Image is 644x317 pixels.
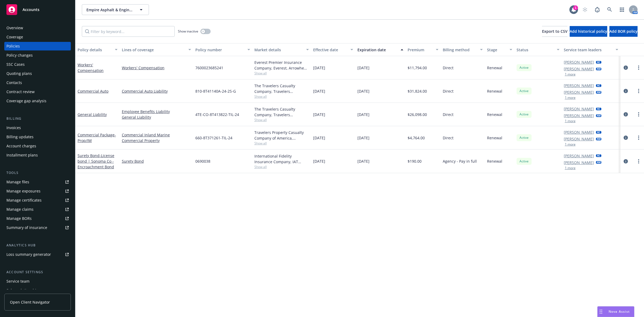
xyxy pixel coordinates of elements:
[357,112,369,117] span: [DATE]
[443,135,453,141] span: Direct
[565,119,576,123] button: 1 more
[4,178,71,186] a: Manage files
[564,113,594,118] a: [PERSON_NAME]
[623,64,629,71] a: circleInformation
[86,7,133,13] span: Empire Asphalt & Engineering Co., Inc.
[564,47,613,53] div: Service team leaders
[252,43,311,56] button: Market details
[4,187,71,195] a: Manage exposures
[617,4,627,15] a: Switch app
[4,2,71,17] a: Accounts
[487,135,502,141] span: Renewal
[6,178,29,186] div: Manage files
[564,89,594,95] a: [PERSON_NAME]
[443,47,477,53] div: Billing method
[313,158,325,164] span: [DATE]
[6,196,42,205] div: Manage certificates
[254,47,303,53] div: Market details
[542,29,568,34] span: Export to CSV
[564,160,594,165] a: [PERSON_NAME]
[408,158,422,164] span: $190.00
[564,129,594,135] a: [PERSON_NAME]
[357,158,369,164] span: [DATE]
[6,151,38,159] div: Installment plans
[6,51,33,60] div: Policy changes
[195,158,210,164] span: 0690038
[6,88,35,96] div: Contract review
[635,88,642,94] a: more
[313,65,325,71] span: [DATE]
[565,73,576,76] button: 1 more
[565,143,576,146] button: 1 more
[564,106,594,112] a: [PERSON_NAME]
[195,135,232,141] span: 660-8T371261-TIL-24
[4,250,71,259] a: Loss summary generator
[564,66,594,72] a: [PERSON_NAME]
[254,106,309,118] div: The Travelers Casualty Company, Travelers Insurance
[122,114,191,120] a: General Liability
[4,33,71,41] a: Coverage
[6,223,47,232] div: Summary of insurance
[562,43,621,56] button: Service team leaders
[623,111,629,118] a: circleInformation
[485,43,514,56] button: Stage
[4,151,71,159] a: Installment plans
[254,118,309,122] span: Show all
[4,205,71,214] a: Manage claims
[4,51,71,60] a: Policy changes
[6,142,36,150] div: Account charges
[519,159,529,164] span: Active
[4,223,71,232] a: Summary of insurance
[635,158,642,165] a: more
[487,88,502,94] span: Renewal
[4,286,71,295] a: Sales relationships
[6,286,41,295] div: Sales relationships
[405,43,441,56] button: Premium
[597,306,634,317] button: Nova Assist
[4,269,71,275] div: Account settings
[122,138,191,143] a: Commercial Property
[564,136,594,142] a: [PERSON_NAME]
[4,116,71,121] div: Billing
[517,47,554,53] div: Status
[6,123,21,132] div: Invoices
[313,47,347,53] div: Effective date
[6,42,20,50] div: Policies
[570,26,607,37] button: Add historical policy
[443,158,477,164] span: Agency - Pay in full
[122,88,191,94] a: Commercial Auto Liability
[408,65,427,71] span: $11,794.00
[564,59,594,65] a: [PERSON_NAME]
[443,88,453,94] span: Direct
[519,65,529,70] span: Active
[443,65,453,71] span: Direct
[122,109,191,114] a: Employee Benefits Liability
[609,26,638,37] button: Add BOR policy
[195,47,244,53] div: Policy number
[6,277,30,286] div: Service team
[6,97,46,105] div: Coverage gap analysis
[6,24,23,32] div: Overview
[4,133,71,141] a: Billing updates
[254,153,309,165] div: International Fidelity Insurance Company, IAT Insurance Group
[254,130,309,141] div: Travelers Property Casualty Company of America, Travelers Insurance
[564,83,594,88] a: [PERSON_NAME]
[604,4,615,15] a: Search
[519,135,529,140] span: Active
[10,299,50,305] span: Open Client Navigator
[122,65,191,71] a: Workers' Compensation
[195,112,239,117] span: 4TE-CO-8T413822-TIL-24
[4,196,71,205] a: Manage certificates
[122,132,191,138] a: Commercial Inland Marine
[4,243,71,248] div: Analytics hub
[6,33,23,41] div: Coverage
[441,43,485,56] button: Billing method
[4,170,71,176] div: Tools
[487,158,502,164] span: Renewal
[6,133,34,141] div: Billing updates
[254,94,309,99] span: Show all
[4,97,71,105] a: Coverage gap analysis
[623,134,629,141] a: circleInformation
[357,88,369,94] span: [DATE]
